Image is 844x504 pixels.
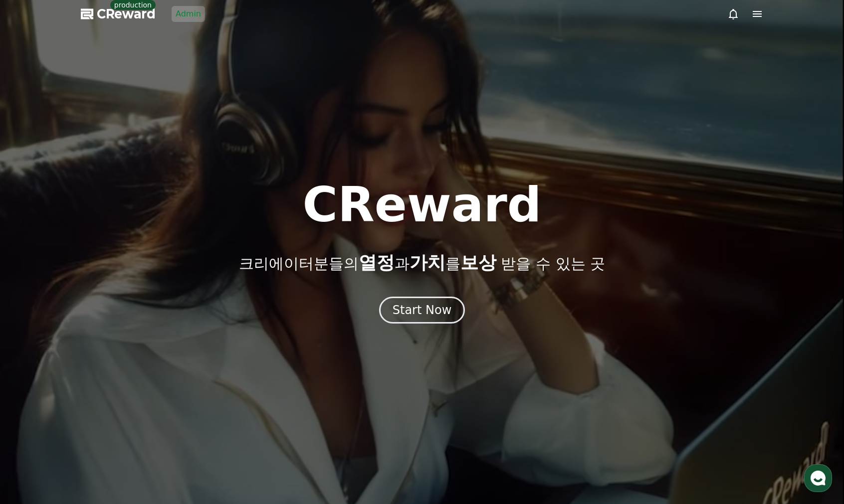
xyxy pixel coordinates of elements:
[359,252,395,273] span: 열정
[66,316,129,341] a: 대화
[302,181,541,229] h1: CReward
[129,316,192,341] a: 설정
[172,6,205,22] a: Admin
[393,302,452,318] div: Start Now
[97,6,156,22] span: CReward
[379,307,465,316] a: Start Now
[239,253,605,273] p: 크리에이터분들의 과 를 받을 수 있는 곳
[31,331,37,339] span: 홈
[410,252,445,273] span: 가치
[3,316,66,341] a: 홈
[460,252,496,273] span: 보상
[379,297,465,324] button: Start Now
[91,332,103,339] span: 대화
[81,6,156,22] a: CReward
[154,331,166,339] span: 설정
